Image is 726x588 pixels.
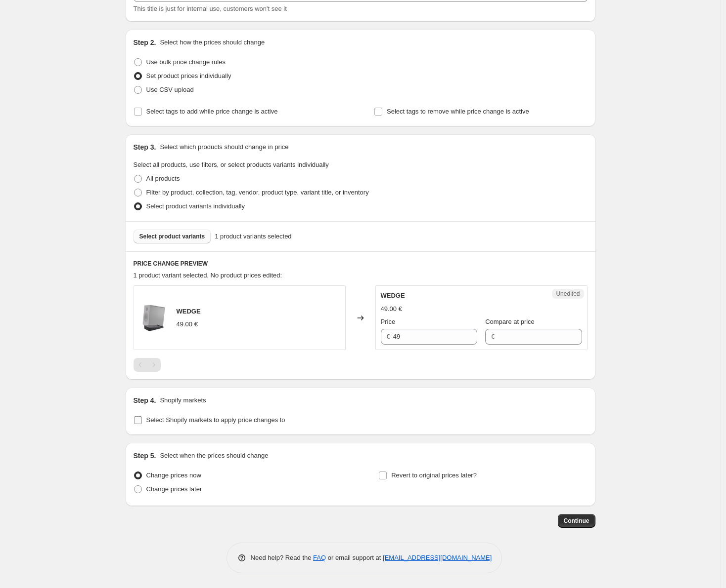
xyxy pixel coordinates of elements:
span: WEDGE [177,308,201,315]
a: [EMAIL_ADDRESS][DOMAIN_NAME] [383,554,492,561]
nav: Pagination [134,358,161,372]
button: Select product variants [134,230,211,243]
span: Need help? Read the [251,554,314,561]
span: Price [381,318,396,325]
span: 1 product variants selected [215,232,291,241]
span: € [387,333,390,340]
h6: PRICE CHANGE PREVIEW [134,260,588,268]
span: WEDGE [381,292,405,299]
span: All products [146,175,180,182]
span: Use CSV upload [146,86,194,93]
h2: Step 5. [134,451,156,461]
span: Revert to original prices later? [391,471,477,479]
span: Continue [564,517,590,525]
span: or email support at [326,554,383,561]
p: Select which products should change in price [160,142,288,152]
span: Select product variants individually [146,202,245,210]
p: Shopify markets [160,395,206,405]
span: Unedited [556,290,580,298]
span: € [491,333,495,340]
span: Set product prices individually [146,72,231,79]
button: Continue [558,514,595,528]
span: Filter by product, collection, tag, vendor, product type, variant title, or inventory [146,189,369,196]
img: ESSSPEAKERWEDGEBK_O_4_80x.jpg [139,303,169,333]
span: 1 product variant selected. No product prices edited: [134,272,282,279]
p: Select how the prices should change [160,38,265,47]
span: Select all products, use filters, or select products variants individually [134,161,329,168]
h2: Step 4. [134,395,156,405]
span: Use bulk price change rules [146,58,226,66]
h2: Step 3. [134,142,156,152]
span: Select product variants [139,233,205,240]
h2: Step 2. [134,38,156,47]
a: FAQ [313,554,326,561]
span: Select Shopify markets to apply price changes to [146,416,285,424]
div: 49.00 € [177,319,198,329]
p: Select when the prices should change [160,451,268,461]
div: 49.00 € [381,304,402,314]
span: Change prices later [146,485,202,493]
span: Change prices now [146,471,201,479]
span: Select tags to add while price change is active [146,108,278,115]
span: Select tags to remove while price change is active [387,108,529,115]
span: Compare at price [485,318,535,325]
span: This title is just for internal use, customers won't see it [134,5,287,12]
